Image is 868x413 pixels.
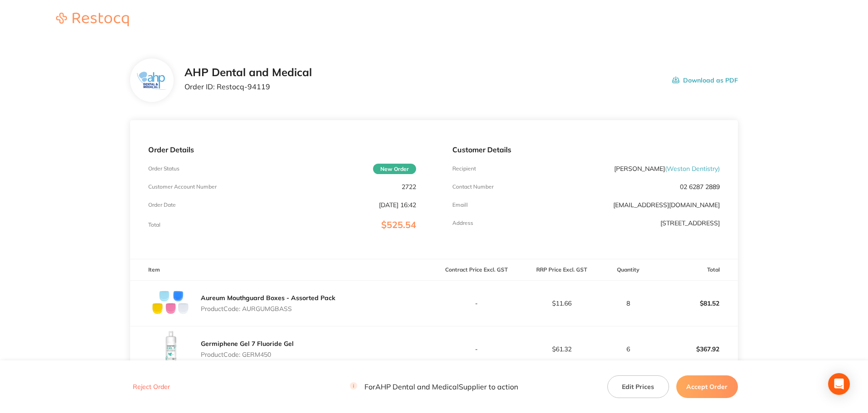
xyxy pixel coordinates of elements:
div: Open Intercom Messenger [828,373,850,395]
p: $81.52 [653,292,737,314]
p: 02 6287 2889 [680,183,720,190]
img: Restocq logo [47,13,138,26]
p: Product Code: GERM450 [201,351,294,358]
span: New Order [373,164,416,174]
p: $367.92 [653,338,737,360]
p: Address [452,220,473,226]
p: Product Code: AURGUMGBASS [201,305,335,312]
p: - [435,345,519,353]
th: RRP Price Excl. GST [519,259,604,281]
a: Germiphene Gel 7 Fluoride Gel [201,340,294,348]
span: $525.54 [381,219,416,230]
button: Accept Order [676,375,738,398]
p: Recipient [452,165,476,172]
span: ( Weston Dentistry ) [665,165,720,173]
button: Edit Prices [607,375,669,398]
p: 8 [605,300,652,307]
th: Contract Price Excl. GST [434,259,519,281]
p: Order Details [148,146,416,154]
th: Item [130,259,434,281]
th: Quantity [604,259,653,281]
p: $61.32 [519,345,604,353]
img: OGhjYXliMQ [148,281,194,326]
p: Total [148,222,160,228]
a: [EMAIL_ADDRESS][DOMAIN_NAME] [613,201,720,209]
p: [STREET_ADDRESS] [660,219,720,227]
p: [DATE] 16:42 [379,201,416,209]
p: Order Date [148,202,176,208]
th: Total [653,259,738,281]
img: ZjN5bDlnNQ [137,72,167,89]
p: Emaill [452,202,468,208]
p: Customer Account Number [148,184,217,190]
button: Download as PDF [672,66,738,94]
p: - [435,300,519,307]
a: Restocq logo [47,13,138,28]
p: For AHP Dental and Medical Supplier to action [350,383,518,391]
p: Order ID: Restocq- 94119 [184,83,312,91]
p: [PERSON_NAME] [614,165,720,172]
p: 6 [605,345,652,353]
a: Aureum Mouthguard Boxes - Assorted Pack [201,294,335,302]
h2: AHP Dental and Medical [184,66,312,79]
img: c3BpeXhqOA [148,326,194,372]
p: 2722 [402,183,416,190]
p: $11.66 [519,300,604,307]
p: Contact Number [452,184,494,190]
p: Customer Details [452,146,720,154]
p: Order Status [148,165,179,172]
button: Reject Order [130,383,173,391]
